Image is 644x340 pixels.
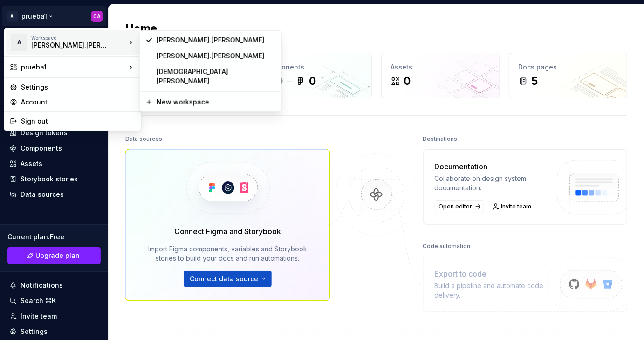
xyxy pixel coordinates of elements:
[157,97,276,107] div: New workspace
[31,35,126,41] div: Workspace
[31,41,110,50] div: [PERSON_NAME].[PERSON_NAME]
[21,97,136,107] div: Account
[21,62,126,72] div: prueba1
[21,117,136,126] div: Sign out
[157,51,276,61] div: [PERSON_NAME].[PERSON_NAME]
[21,83,136,92] div: Settings
[157,67,276,86] div: [DEMOGRAPHIC_DATA][PERSON_NAME]
[11,34,27,51] div: A
[157,35,276,45] div: [PERSON_NAME].[PERSON_NAME]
